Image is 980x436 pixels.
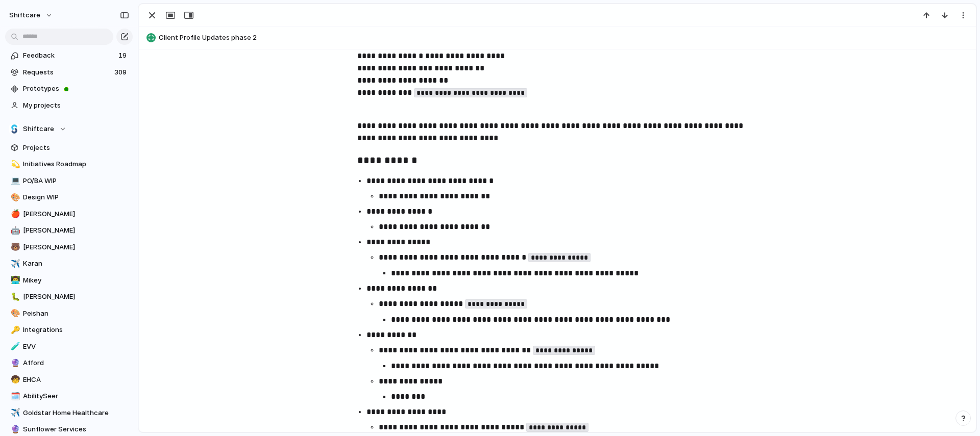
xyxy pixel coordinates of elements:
[11,241,18,253] div: 🐻
[9,325,19,335] button: 🔑
[5,48,133,63] a: Feedback19
[5,157,133,172] a: 💫Initiatives Roadmap
[11,159,18,170] div: 💫
[23,391,129,401] span: AbilitySeer
[11,291,18,303] div: 🐛
[9,408,19,418] button: ✈️
[5,121,133,137] button: Shiftcare
[11,274,18,286] div: 👨‍💻
[5,223,133,238] a: 🤖[PERSON_NAME]
[23,84,129,94] span: Prototypes
[11,341,18,352] div: 🧪
[9,424,19,434] button: 🔮
[9,391,19,401] button: 🗓️
[5,339,133,354] a: 🧪EVV
[159,33,971,43] span: Client Profile Updates phase 2
[11,192,18,203] div: 🎨
[11,357,18,369] div: 🔮
[23,325,129,335] span: Integrations
[9,192,19,202] button: 🎨
[5,355,133,371] a: 🔮Afford
[114,67,129,78] span: 309
[11,307,18,319] div: 🎨
[5,173,133,189] a: 💻PO/BA WIP
[9,342,19,352] button: 🧪
[5,389,133,404] a: 🗓️AbilitySeer
[9,375,19,385] button: 🧒
[11,374,18,386] div: 🧒
[5,240,133,255] a: 🐻[PERSON_NAME]
[23,176,129,186] span: PO/BA WIP
[23,67,111,78] span: Requests
[9,176,19,186] button: 💻
[5,81,133,96] a: Prototypes
[143,30,971,46] button: Client Profile Updates phase 2
[11,407,18,419] div: ✈️
[23,100,129,111] span: My projects
[11,391,18,402] div: 🗓️
[23,50,115,61] span: Feedback
[23,408,129,418] span: Goldstar Home Healthcare
[5,289,133,304] a: 🐛[PERSON_NAME]
[5,65,133,80] a: Requests309
[23,124,54,134] span: Shiftcare
[5,322,133,338] a: 🔑Integrations
[23,225,129,236] span: [PERSON_NAME]
[5,140,133,156] a: Projects
[23,192,129,202] span: Design WIP
[23,292,129,302] span: [PERSON_NAME]
[11,324,18,336] div: 🔑
[9,209,19,219] button: 🍎
[9,225,19,236] button: 🤖
[5,190,133,205] a: 🎨Design WIP
[9,358,19,368] button: 🔮
[9,10,40,20] span: shiftcare
[23,309,129,319] span: Peishan
[9,159,19,169] button: 💫
[5,372,133,388] a: 🧒EHCA
[5,306,133,321] a: 🎨Peishan
[23,242,129,252] span: [PERSON_NAME]
[23,159,129,169] span: Initiatives Roadmap
[11,208,18,220] div: 🍎
[5,405,133,421] a: ✈️Goldstar Home Healthcare
[23,358,129,368] span: Afford
[9,242,19,252] button: 🐻
[9,309,19,319] button: 🎨
[23,275,129,286] span: Mikey
[23,209,129,219] span: [PERSON_NAME]
[11,424,18,435] div: 🔮
[5,7,58,23] button: shiftcare
[5,273,133,288] a: 👨‍💻Mikey
[9,292,19,302] button: 🐛
[23,375,129,385] span: EHCA
[5,98,133,113] a: My projects
[11,175,18,187] div: 💻
[23,342,129,352] span: EVV
[118,50,129,61] span: 19
[23,143,129,153] span: Projects
[23,424,129,434] span: Sunflower Services
[11,225,18,237] div: 🤖
[5,256,133,271] a: ✈️Karan
[5,207,133,222] a: 🍎[PERSON_NAME]
[9,259,19,269] button: ✈️
[9,275,19,286] button: 👨‍💻
[23,259,129,269] span: Karan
